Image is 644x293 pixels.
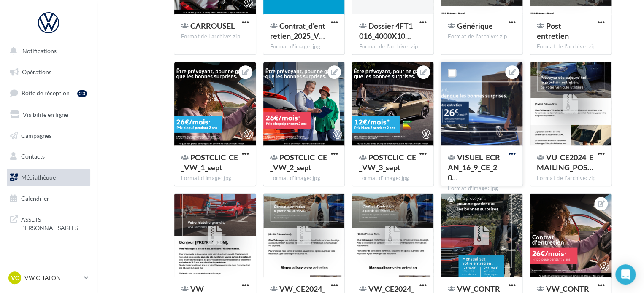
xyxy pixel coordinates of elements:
span: ASSETS PERSONNALISABLES [21,214,87,232]
span: Médiathèque [21,174,56,181]
span: POSTCLIC_CE_VW_2_sept [270,153,327,172]
div: Format d'image: jpg [270,43,338,51]
span: Contrat_d'entretien_2025_VW_Signature [270,21,325,40]
div: Format de l'archive: zip [359,43,427,51]
span: POSTCLIC_CE_VW_1_sept [181,153,238,172]
span: VC [11,274,19,282]
span: Boîte de réception [22,89,70,97]
span: Post entretien [537,21,569,40]
button: Notifications [5,42,89,60]
a: VC VW CHALON [7,270,90,286]
span: Générique [457,21,493,30]
span: Calendrier [21,195,49,202]
a: Boîte de réception23 [5,84,92,102]
div: Format d'image: jpg [181,175,249,182]
span: POSTCLIC_CE_VW_3_sept [359,153,416,172]
span: VU_CE2024_EMAILING_POST_ENTRETIEN [537,153,593,172]
a: ASSETS PERSONNALISABLES [5,210,92,235]
div: Format d'image: jpg [270,175,338,182]
span: Campagnes [21,132,51,139]
a: Campagnes [5,127,92,145]
span: Contacts [21,153,45,160]
div: Format d'image: jpg [359,175,427,182]
p: VW CHALON [24,274,81,282]
span: CARROUSEL [190,21,235,30]
div: Format d'image: jpg [448,185,516,192]
span: Dossier 4FT1016_4000X1000_BANDEROLE_ExpressService_ENTRETIEN_10PC_E1 [359,21,412,40]
a: Contacts [5,148,92,165]
div: 23 [77,90,87,97]
a: Visibilité en ligne [5,106,92,124]
div: Format de l'archive: zip [537,43,605,51]
span: Notifications [22,47,57,54]
span: VISUEL_ECRAN_16_9_CE_2025_VW [448,153,500,182]
a: Calendrier [5,190,92,207]
div: Format de l'archive: zip [448,33,516,40]
span: Opérations [22,68,51,75]
div: Format de l'archive: zip [181,33,249,40]
a: Médiathèque [5,169,92,186]
a: Opérations [5,63,92,81]
div: Format de l'archive: zip [537,175,605,182]
span: Visibilité en ligne [23,111,68,118]
div: Open Intercom Messenger [615,264,636,285]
